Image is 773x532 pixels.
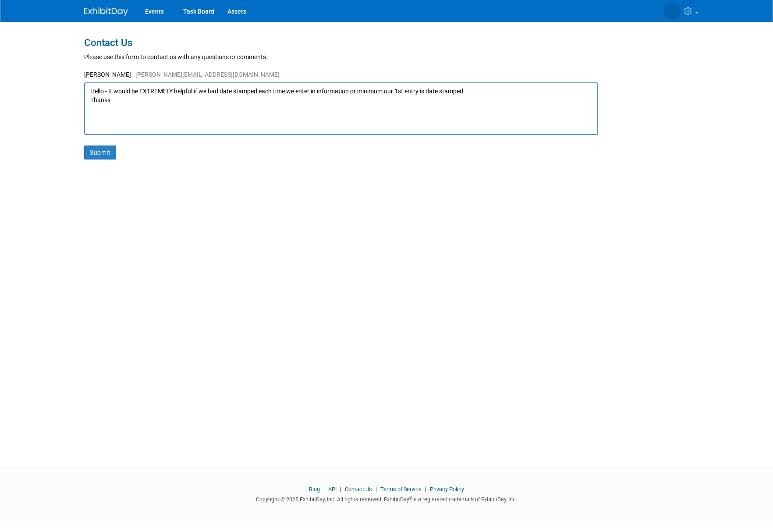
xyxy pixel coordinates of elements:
span: | [338,486,344,493]
img: Linda Yilmazian [664,3,681,20]
a: Privacy Policy [430,486,464,493]
a: Terms of Service [380,486,422,493]
a: Contact Us [345,486,372,493]
a: Blog [309,486,320,493]
h1: Contact Us [84,37,689,48]
a: API [328,486,337,493]
span: | [423,486,429,493]
sup: ® [409,496,412,500]
img: ExhibitDay [84,7,128,16]
div: [PERSON_NAME] [84,70,689,82]
span: [PERSON_NAME][EMAIL_ADDRESS][DOMAIN_NAME] [131,71,280,78]
div: Please use this form to contact us with any questions or comments. [84,53,689,61]
span: | [321,486,327,493]
button: Submit [84,145,116,160]
span: | [373,486,379,493]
